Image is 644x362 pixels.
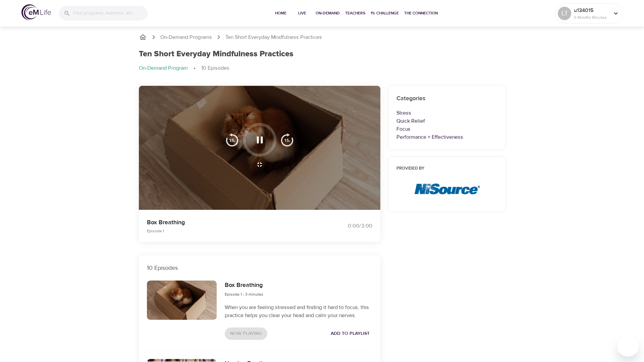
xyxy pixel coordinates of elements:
[322,222,372,230] div: 0:00 / 3:00
[316,10,340,17] span: On-Demand
[225,303,372,319] p: When you are feeling stressed and finding it hard to focus, this practice helps you clear your he...
[147,263,372,273] p: 10 Episodes
[139,64,188,72] p: On-Demand Program
[328,327,372,340] button: Add to Playlist
[225,34,322,41] p: Ten Short Everyday Mindfulness Practices
[139,33,505,41] nav: breadcrumb
[396,133,497,141] p: Performance + Effectiveness
[396,117,497,125] p: Quick Relief
[225,133,239,146] img: 15s_prev.svg
[574,14,609,20] p: 0 Mindful Minutes
[371,10,399,17] span: 1% Challenge
[201,64,229,72] p: 10 Episodes
[404,10,438,17] span: The Connection
[345,10,365,17] span: Teachers
[73,6,148,20] input: Find programs, teachers, etc...
[574,6,609,14] p: u134015
[21,4,51,20] img: logo
[558,7,571,20] div: LT
[139,49,293,59] h1: Ten Short Everyday Mindfulness Practices
[280,133,294,146] img: 15s_next.svg
[617,335,639,357] iframe: Button to launch messaging window
[396,165,497,172] h6: Provided by
[294,10,310,17] span: Live
[331,329,370,338] span: Add to Playlist
[396,94,497,104] h6: Categories
[225,281,263,290] h6: Box Breathing
[396,109,497,117] p: Stress
[396,125,497,133] p: Focus
[225,292,263,297] span: Episode 1 - 3 minutes
[147,228,314,234] p: Episode 1
[147,218,314,227] p: Box Breathing
[139,64,505,72] nav: breadcrumb
[412,177,482,201] img: NiSource%20Icon.png
[273,10,289,17] span: Home
[160,34,212,41] a: On-Demand Programs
